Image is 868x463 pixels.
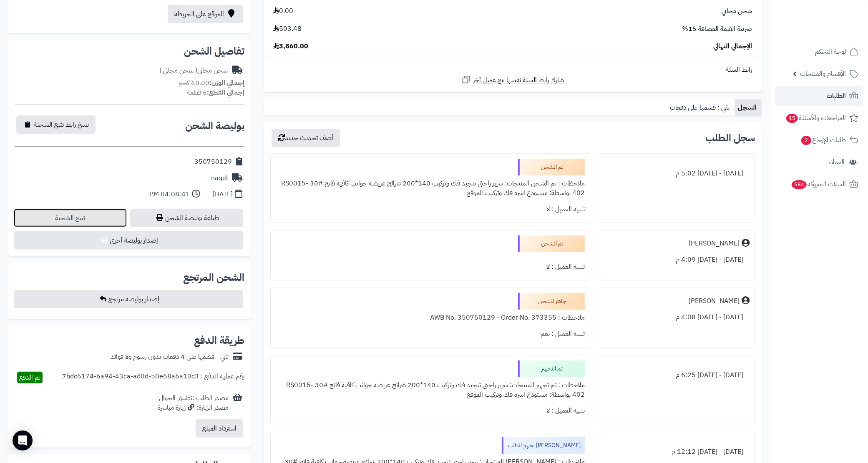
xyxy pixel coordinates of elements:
[775,130,863,150] a: طلبات الإرجاع2
[209,78,244,88] strong: إجمالي الوزن:
[62,372,244,384] div: رقم عملية الدفع : 7bdc6174-6a94-43ca-ad0d-50e68a6a10c3
[19,373,40,383] span: تم الدفع
[130,209,243,227] a: طباعة بوليصة الشحن
[605,309,750,325] div: [DATE] - [DATE] 4:08 م
[158,393,229,413] div: مصدر الطلب :تطبيق الجوال
[518,360,585,377] div: تم التجهيز
[605,444,750,460] div: [DATE] - [DATE] 12:12 م
[14,231,243,250] button: إصدار بوليصة أخرى
[811,6,860,24] img: logo-2.png
[158,403,229,413] div: مصدر الزيارة: زيارة مباشرة
[689,239,740,248] div: [PERSON_NAME]
[518,159,585,175] div: تم الشحن
[276,259,585,275] div: تنبيه العميل : لا
[168,5,243,23] a: الموقع على الخريطة
[605,367,750,383] div: [DATE] - [DATE] 6:25 م
[159,66,228,75] div: شحن مجاني
[194,157,232,167] div: 350750129
[518,235,585,252] div: تم الشحن
[735,99,762,116] a: السجل
[15,46,244,56] h2: تفاصيل الشحن
[34,120,89,130] span: نسخ رابط تتبع الشحنة
[473,75,564,85] span: شارك رابط السلة نفسها مع عميل آخر
[815,46,846,58] span: لوحة التحكم
[273,42,308,51] span: 3,860.00
[187,88,244,98] small: 6 قطعة
[183,273,244,283] h2: الشحن المرتجع
[267,65,758,75] div: رابط السلة
[722,6,752,16] span: شحن مجاني
[775,42,863,62] a: لوحة التحكم
[276,326,585,342] div: تنبيه العميل : نعم
[689,296,740,306] div: [PERSON_NAME]
[276,201,585,218] div: تنبيه العميل : لا
[185,121,244,131] h2: بوليصة الشحن
[800,134,846,146] span: طلبات الإرجاع
[791,178,846,190] span: السلات المتروكة
[194,335,244,345] h2: طريقة الدفع
[14,209,127,227] a: تتبع الشحنة
[179,78,244,88] small: 60.00 كجم
[502,437,585,454] div: [PERSON_NAME] تجهيز الطلب
[786,114,798,123] span: 15
[705,133,755,143] h3: سجل الطلب
[13,430,33,450] div: Open Intercom Messenger
[273,6,293,16] span: 0.00
[276,403,585,419] div: تنبيه العميل : لا
[791,180,807,190] span: 584
[211,173,228,183] div: naqel
[605,252,750,268] div: [DATE] - [DATE] 4:09 م
[827,90,846,102] span: الطلبات
[667,99,735,116] a: تابي : قسمها على دفعات
[461,75,564,85] a: شارك رابط السلة نفسها مع عميل آخر
[605,165,750,182] div: [DATE] - [DATE] 5:02 م
[207,88,244,98] strong: إجمالي القطع:
[785,112,846,124] span: المراجعات والأسئلة
[518,293,585,310] div: جاهز للشحن
[159,65,197,75] span: ( شحن مجاني )
[273,24,302,34] span: 503.48
[775,152,863,172] a: العملاء
[713,42,752,51] span: الإجمالي النهائي
[276,377,585,403] div: ملاحظات : تم تجهيز المنتجات: سرير راحتى تنجيد فك وتركيب 140*200 شرائح عريضه جوانب كافية فاتح #30 ...
[775,174,863,194] a: السلات المتروكة584
[800,68,846,80] span: الأقسام والمنتجات
[775,86,863,106] a: الطلبات
[828,156,845,168] span: العملاء
[111,352,229,362] div: تابي - قسّمها على 4 دفعات بدون رسوم ولا فوائد
[682,24,752,34] span: ضريبة القيمة المضافة 15%
[276,175,585,201] div: ملاحظات : تم الشحن المنتجات: سرير راحتى تنجيد فك وتركيب 140*200 شرائح عريضه جوانب كافية فاتح #30 ...
[213,190,233,199] div: [DATE]
[16,115,96,134] button: نسخ رابط تتبع الشحنة
[276,310,585,326] div: ملاحظات : AWB No. 350750129 - Order No. 373355
[196,419,243,438] button: استرداد المبلغ
[149,190,190,199] div: 04:08:41 PM
[801,136,811,145] span: 2
[775,108,863,128] a: المراجعات والأسئلة15
[14,290,243,308] button: إصدار بوليصة مرتجع
[272,129,340,147] button: أضف تحديث جديد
